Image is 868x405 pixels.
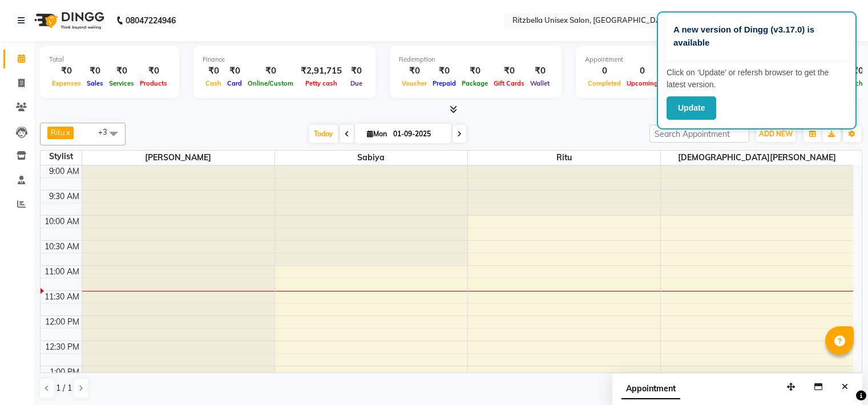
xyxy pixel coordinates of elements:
input: 2025-09-01 [390,125,447,143]
iframe: chat widget [820,359,857,394]
div: ₹0 [224,64,245,78]
span: Upcoming [624,79,661,87]
div: ₹0 [491,64,527,78]
div: 1:00 PM [47,366,82,378]
span: Voucher [399,79,430,87]
b: 08047224946 [126,5,176,37]
div: 9:30 AM [47,191,82,202]
span: Due [348,79,365,87]
div: ₹0 [49,64,84,78]
span: Card [224,79,245,87]
span: Appointment [621,379,680,399]
div: ₹0 [84,64,106,78]
span: Ritu [468,151,660,165]
span: Online/Custom [245,79,296,87]
div: ₹0 [346,64,366,78]
div: Finance [203,55,366,64]
div: ₹0 [527,64,552,78]
span: Mon [364,129,390,138]
span: +3 [98,127,116,136]
span: Today [309,125,338,143]
div: 12:30 PM [43,341,82,353]
span: 1 / 1 [56,382,72,394]
div: Total [49,55,170,64]
div: 0 [624,64,661,78]
div: ₹0 [399,64,430,78]
span: Products [137,79,170,87]
span: Wallet [527,79,552,87]
p: A new version of Dingg (v3.17.0) is available [673,23,840,49]
span: Sales [84,79,106,87]
div: Redemption [399,55,552,64]
div: ₹0 [203,64,224,78]
div: ₹0 [245,64,296,78]
span: [DEMOGRAPHIC_DATA][PERSON_NAME] [661,151,854,165]
button: Update [667,96,716,120]
button: ADD NEW [756,126,796,142]
span: Petty cash [302,79,340,87]
span: [PERSON_NAME] [82,151,274,165]
div: 10:00 AM [42,216,82,228]
input: Search Appointment [649,125,749,143]
div: 10:30 AM [42,241,82,253]
img: logo [29,5,107,37]
p: Click on ‘Update’ or refersh browser to get the latest version. [667,67,847,91]
div: Stylist [41,151,82,163]
div: ₹2,91,715 [296,64,346,78]
div: ₹0 [106,64,137,78]
div: Appointment [585,55,726,64]
span: Gift Cards [491,79,527,87]
span: Ritu [51,128,65,137]
div: 0 [585,64,624,78]
span: Prepaid [430,79,459,87]
div: ₹0 [430,64,459,78]
span: Completed [585,79,624,87]
a: x [65,128,70,137]
span: ADD NEW [759,129,793,138]
span: Sabiya [275,151,467,165]
div: 11:00 AM [42,266,82,278]
div: 12:00 PM [43,316,82,328]
span: Package [459,79,491,87]
div: 11:30 AM [42,291,82,303]
span: Services [106,79,137,87]
span: Expenses [49,79,84,87]
div: ₹0 [137,64,170,78]
span: Cash [203,79,224,87]
div: ₹0 [459,64,491,78]
div: 9:00 AM [47,165,82,177]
